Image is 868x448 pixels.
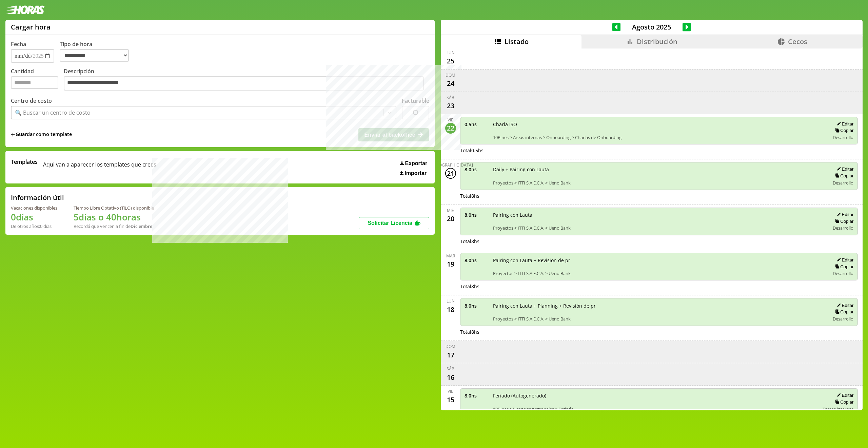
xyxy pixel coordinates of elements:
div: scrollable content [441,48,863,409]
span: Exportar [405,160,427,167]
h1: 0 días [11,211,57,223]
div: vie [448,117,453,123]
span: Importar [405,170,427,176]
span: Templates [11,158,38,165]
h2: Información útil [11,193,64,202]
div: 18 [445,304,456,315]
div: mié [447,208,454,213]
div: 15 [445,394,456,405]
span: 8.0 hs [465,392,488,399]
button: Editar [835,166,853,172]
select: Tipo de hora [60,49,129,62]
img: logotipo [5,5,45,14]
button: Copiar [833,309,853,315]
button: Copiar [833,128,853,133]
span: +Guardar como template [11,131,72,138]
div: lun [447,50,455,56]
div: sáb [447,95,454,100]
div: Vacaciones disponibles [11,205,57,211]
span: Cecos [788,37,807,46]
div: Total 8 hs [460,193,858,199]
span: Proyectos > ITTI S.A.E.C.A. > Ueno Bank [493,180,825,186]
button: Copiar [833,264,853,270]
div: 16 [445,372,456,383]
div: De otros años: 0 días [11,223,57,229]
div: mar [446,253,455,259]
span: Agosto 2025 [620,22,683,32]
span: + [11,131,15,138]
span: Desarrollo [833,316,853,322]
div: 25 [445,56,456,66]
div: Tiempo Libre Optativo (TiLO) disponible [74,205,154,211]
span: Charla ISO [493,121,825,128]
div: sáb [447,366,454,372]
button: Editar [835,257,853,263]
h1: Cargar hora [11,22,51,32]
span: Pairing con Lauta + Revision de pr [493,257,825,264]
span: Tareas internas [823,406,853,412]
div: 20 [445,213,456,224]
span: Desarrollo [833,270,853,276]
span: Desarrollo [833,134,853,140]
button: Solicitar Licencia [359,217,429,229]
span: Pairing con Lauta [493,212,825,218]
div: Total 8 hs [460,329,858,335]
label: Cantidad [11,67,64,92]
button: Copiar [833,399,853,405]
div: Total 8 hs [460,238,858,245]
span: Proyectos > ITTI S.A.E.C.A. > Ueno Bank [493,270,825,276]
textarea: Descripción [64,76,424,91]
div: 17 [445,349,456,360]
div: vie [448,388,453,394]
div: dom [446,344,455,349]
span: Feriado (Autogenerado) [493,392,818,399]
label: Facturable [402,97,429,104]
button: Editar [835,392,853,398]
span: Desarrollo [833,180,853,186]
span: Aqui van a aparecer los templates que crees. [43,158,158,176]
div: dom [446,72,455,78]
div: 🔍 Buscar un centro de costo [15,109,91,116]
button: Editar [835,212,853,217]
h1: 5 días o 40 horas [74,211,154,223]
button: Editar [835,303,853,308]
button: Copiar [833,218,853,224]
div: 21 [445,168,456,179]
input: Cantidad [11,76,58,89]
span: Solicitar Licencia [368,220,412,226]
div: 24 [445,78,456,89]
div: [DEMOGRAPHIC_DATA] [428,162,473,168]
button: Exportar [398,160,429,167]
label: Descripción [64,67,429,92]
label: Tipo de hora [60,40,134,63]
span: Proyectos > ITTI S.A.E.C.A. > Ueno Bank [493,316,825,322]
b: Diciembre [131,223,152,229]
div: Total 0.5 hs [460,147,858,154]
span: Pairing con Lauta + Planning + Revisión de pr [493,303,825,309]
span: 8.0 hs [465,166,488,173]
span: Desarrollo [833,225,853,231]
span: Proyectos > ITTI S.A.E.C.A. > Ueno Bank [493,225,825,231]
span: Daily + Pairing con Lauta [493,166,825,173]
span: 10Pines > Licencias personales > Feriado [493,406,818,412]
div: Total 8 hs [460,283,858,290]
button: Copiar [833,173,853,179]
button: Editar [835,121,853,127]
div: Recordá que vencen a fin de [74,223,154,229]
label: Fecha [11,40,26,48]
span: Listado [505,37,529,46]
span: 8.0 hs [465,303,488,309]
div: lun [447,298,455,304]
div: 19 [445,259,456,270]
div: 22 [445,123,456,134]
span: 10Pines > Areas internas > Onboarding > Charlas de Onboarding [493,134,825,140]
span: 0.5 hs [465,121,488,128]
span: 8.0 hs [465,257,488,264]
span: Distribución [637,37,677,46]
div: 23 [445,100,456,111]
span: 8.0 hs [465,212,488,218]
label: Centro de costo [11,97,52,104]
